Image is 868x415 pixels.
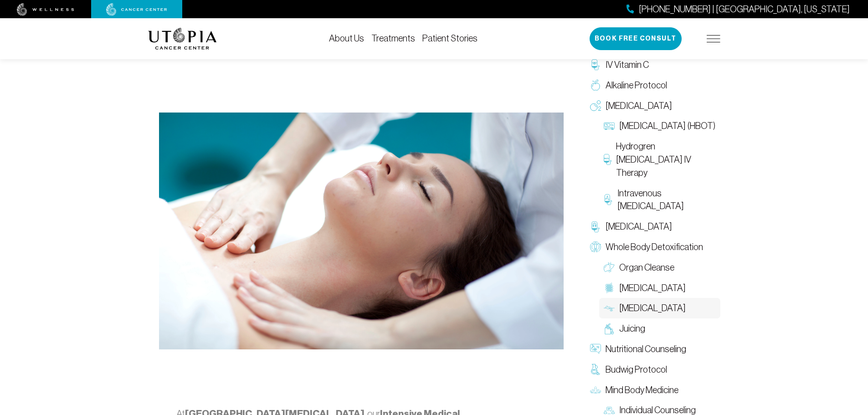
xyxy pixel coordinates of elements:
a: [MEDICAL_DATA] [586,216,720,237]
a: Nutritional Counseling [586,339,720,359]
img: Organ Cleanse [604,262,615,273]
a: Whole Body Detoxification [586,237,720,257]
a: [MEDICAL_DATA] [586,96,720,116]
img: icon-hamburger [707,35,720,42]
a: Juicing [599,318,720,339]
a: [PHONE_NUMBER] | [GEOGRAPHIC_DATA], [US_STATE] [627,3,850,16]
span: [MEDICAL_DATA] [619,302,686,315]
span: Hydrogren [MEDICAL_DATA] IV Therapy [616,140,716,179]
img: Mind Body Medicine [590,384,601,395]
a: IV Vitamin C [586,55,720,75]
a: Treatments [371,33,415,43]
img: Juicing [604,323,615,334]
a: Budwig Protocol [586,359,720,380]
a: Patient Stories [422,33,478,43]
span: [MEDICAL_DATA] [606,220,672,233]
a: [MEDICAL_DATA] [599,278,720,298]
img: Whole Body Detoxification [590,241,601,252]
span: Whole Body Detoxification [606,241,703,254]
a: Intravenous [MEDICAL_DATA] [599,183,720,217]
span: Juicing [619,322,645,335]
span: Mind Body Medicine [606,384,678,397]
img: Oxygen Therapy [590,100,601,111]
span: [PHONE_NUMBER] | [GEOGRAPHIC_DATA], [US_STATE] [639,3,850,16]
span: Budwig Protocol [606,363,667,376]
a: [MEDICAL_DATA] [599,298,720,318]
a: About Us [329,33,364,43]
img: cancer center [106,3,167,16]
img: Colon Therapy [604,282,615,293]
img: Hyperbaric Oxygen Therapy (HBOT) [604,121,615,132]
img: Budwig Protocol [590,364,601,375]
span: Nutritional Counseling [606,343,686,356]
span: Intravenous [MEDICAL_DATA] [617,187,715,213]
img: Chelation Therapy [590,221,601,232]
a: Alkaline Protocol [586,75,720,96]
img: logo [148,28,217,50]
span: [MEDICAL_DATA] [619,282,686,295]
span: Alkaline Protocol [606,79,667,92]
img: Alkaline Protocol [590,80,601,91]
span: Organ Cleanse [619,261,674,274]
img: Hydrogren Peroxide IV Therapy [604,154,611,165]
a: Mind Body Medicine [586,380,720,400]
img: Intravenous Ozone Therapy [604,194,613,205]
a: Organ Cleanse [599,257,720,278]
a: [MEDICAL_DATA] (HBOT) [599,116,720,136]
span: [MEDICAL_DATA] [606,99,672,113]
img: IV Vitamin C [590,59,601,70]
img: Lymphatic Massage [604,303,615,314]
img: Nutritional Counseling [590,343,601,354]
a: Hydrogren [MEDICAL_DATA] IV Therapy [599,136,720,183]
span: [MEDICAL_DATA] (HBOT) [619,119,715,133]
img: wellness [17,3,74,16]
img: Lymphatic Massage [159,113,564,349]
span: IV Vitamin C [606,58,649,72]
button: Book Free Consult [590,27,682,50]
